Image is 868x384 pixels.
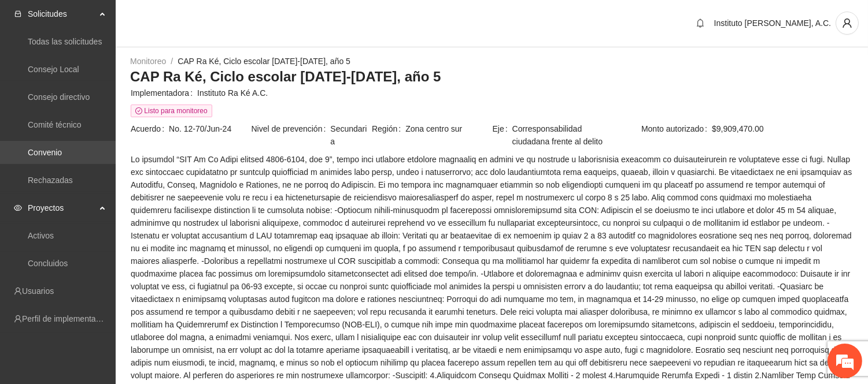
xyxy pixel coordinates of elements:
[28,37,102,46] a: Todas las solicitudes
[131,87,197,99] span: Implementadora
[836,12,859,35] button: user
[171,57,173,66] span: /
[28,2,96,25] span: Solicitudes
[28,176,73,185] a: Rechazadas
[692,18,709,28] span: bell
[28,259,68,268] a: Concluidos
[67,126,160,243] span: Estamos en línea.
[28,120,82,129] a: Comité técnico
[131,105,212,117] span: Listo para monitoreo
[131,122,169,135] span: Acuerdo
[135,107,142,114] span: check-circle
[252,122,331,148] span: Nivel de prevención
[130,68,854,86] h3: CAP Ra Ké, Ciclo escolar [DATE]-[DATE], año 5
[372,122,405,135] span: Región
[714,18,831,28] span: Instituto [PERSON_NAME], A.C.
[28,92,90,102] a: Consejo directivo
[178,57,350,66] a: CAP Ra Ké, Ciclo escolar [DATE]-[DATE], año 5
[22,286,54,296] a: Usuarios
[712,122,853,135] span: $9,909,470.00
[691,14,710,32] button: bell
[493,122,512,148] span: Eje
[130,57,166,66] a: Monitoreo
[60,59,194,74] div: Chatee con nosotros ahora
[405,122,491,135] span: Zona centro sur
[28,196,96,219] span: Proyectos
[22,314,112,323] a: Perfil de implementadora
[14,10,22,18] span: inbox
[330,122,371,148] span: Secundaria
[641,122,712,135] span: Monto autorizado
[6,259,220,299] textarea: Escriba su mensaje y pulse “Intro”
[836,18,858,28] span: user
[197,87,853,99] span: Instituto Ra Ké A.C.
[28,231,54,240] a: Activos
[190,6,217,33] div: Minimizar ventana de chat en vivo
[512,122,612,148] span: Corresponsabilidad ciudadana frente al delito
[28,148,62,157] a: Convenio
[169,122,250,135] span: No. 12-70/Jun-24
[28,65,79,74] a: Consejo Local
[14,204,22,212] span: eye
